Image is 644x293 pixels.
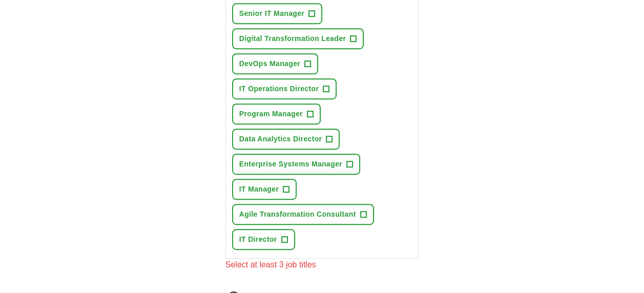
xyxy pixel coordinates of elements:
[232,103,321,124] button: Program Manager
[239,234,277,245] span: IT Director
[232,204,374,225] button: Agile Transformation Consultant
[239,8,304,19] span: Senior IT Manager
[232,179,297,200] button: IT Manager
[239,109,303,119] span: Program Manager
[239,159,342,170] span: Enterprise Systems Manager
[239,209,356,220] span: Agile Transformation Consultant
[232,229,295,250] button: IT Director
[239,58,300,69] span: DevOps Manager
[232,129,340,150] button: Data Analytics Director
[225,259,419,271] div: Select at least 3 job titles
[232,53,318,74] button: DevOps Manager
[232,3,322,24] button: Senior IT Manager
[232,28,364,49] button: Digital Transformation Leader
[232,78,337,99] button: IT Operations Director
[232,154,360,175] button: Enterprise Systems Manager
[239,184,279,195] span: IT Manager
[239,134,322,144] span: Data Analytics Director
[239,33,346,44] span: Digital Transformation Leader
[239,83,319,94] span: IT Operations Director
